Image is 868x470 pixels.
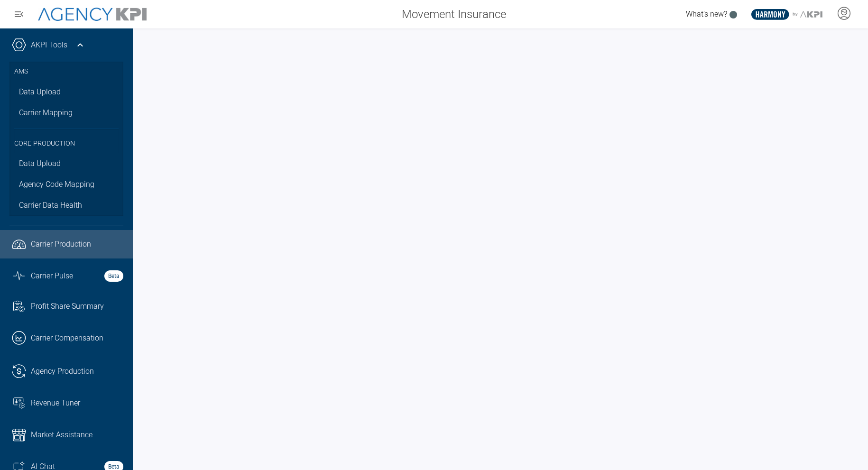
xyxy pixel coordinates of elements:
span: Agency Production [31,366,94,377]
span: Carrier Production [31,239,91,250]
span: Movement Insurance [402,6,506,23]
strong: Beta [104,270,123,282]
img: AgencyKPI [38,8,147,21]
span: Revenue Tuner [31,397,80,409]
a: Data Upload [9,82,123,102]
a: AKPI Tools [31,39,67,51]
span: What's new? [686,9,727,18]
a: Carrier Data Health [9,195,123,216]
span: Carrier Pulse [31,270,73,282]
span: Market Assistance [31,429,92,441]
a: Carrier Mapping [9,102,123,123]
h3: AMS [14,62,119,82]
h3: Core Production [14,128,119,154]
a: Data Upload [9,153,123,174]
span: Carrier Compensation [31,332,103,344]
a: Agency Code Mapping [9,174,123,195]
span: Carrier Data Health [19,200,82,211]
span: Profit Share Summary [31,301,104,312]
